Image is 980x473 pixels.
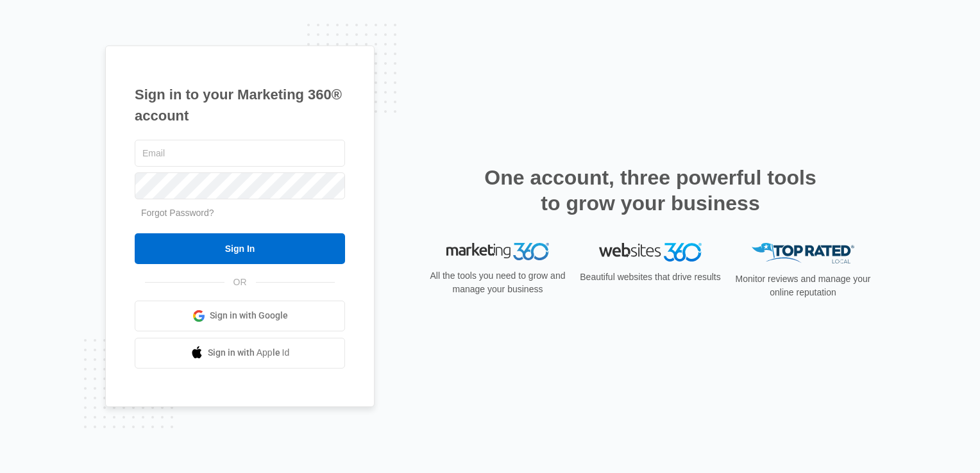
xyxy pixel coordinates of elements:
[731,272,875,299] p: Monitor reviews and manage your online reputation
[224,276,256,289] span: OR
[752,243,854,264] img: Top Rated Local
[135,233,345,264] input: Sign In
[208,346,290,360] span: Sign in with Apple Id
[210,309,288,322] span: Sign in with Google
[135,338,345,369] a: Sign in with Apple Id
[135,84,345,126] h1: Sign in to your Marketing 360® account
[135,301,345,331] a: Sign in with Google
[135,140,345,167] input: Email
[579,270,722,284] p: Beautiful websites that drive results
[599,243,702,261] img: Websites 360
[480,165,820,216] h2: One account, three powerful tools to grow your business
[446,243,549,261] img: Marketing 360
[141,208,214,218] a: Forgot Password?
[426,269,570,296] p: All the tools you need to grow and manage your business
